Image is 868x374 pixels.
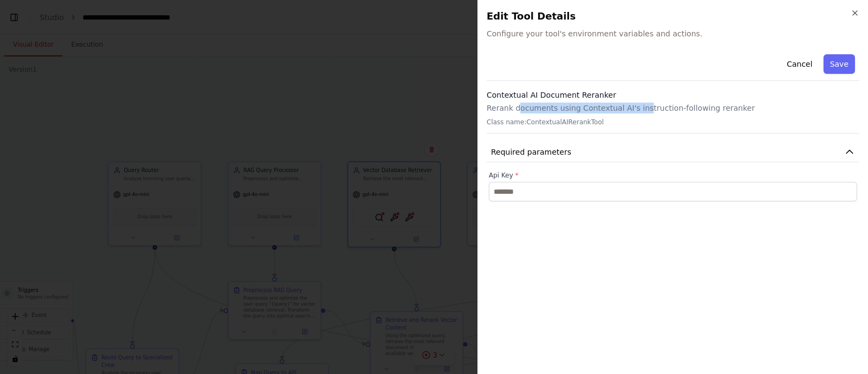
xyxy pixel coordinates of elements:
p: Rerank documents using Contextual AI's instruction-following reranker [487,103,859,113]
label: Api Key [489,171,857,180]
p: Class name: ContextualAIRerankTool [487,118,859,126]
h2: Edit Tool Details [487,9,859,24]
span: Required parameters [491,147,571,157]
h3: Contextual AI Document Reranker [487,90,859,100]
button: Cancel [780,54,819,74]
button: Required parameters [487,142,859,162]
span: Configure your tool's environment variables and actions. [487,28,859,39]
button: Save [824,54,855,74]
